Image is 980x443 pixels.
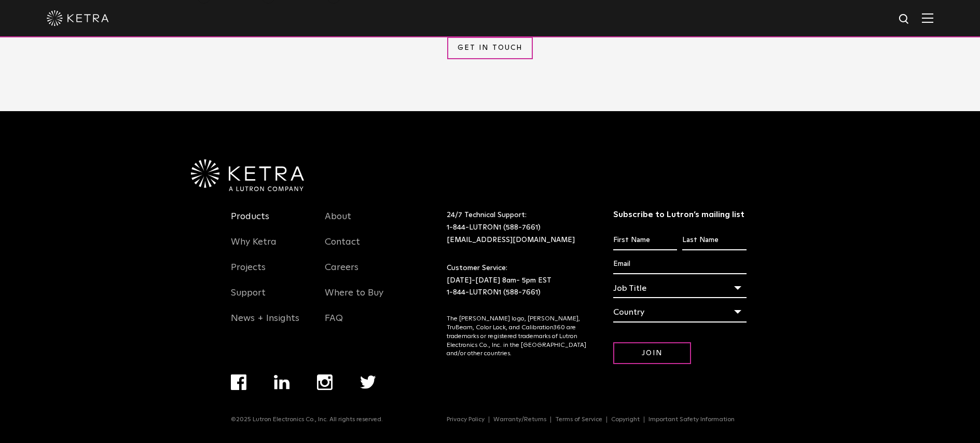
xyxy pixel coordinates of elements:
[231,209,310,337] div: Navigation Menu
[551,417,607,423] a: Terms of Service
[231,416,383,423] p: ©2025 Lutron Electronics Co., Inc. All rights reserved.
[325,236,360,260] a: Contact
[325,211,351,235] a: About
[443,417,489,423] a: Privacy Policy
[231,236,277,260] a: Why Ketra
[607,417,644,423] a: Copyright
[447,224,541,231] a: 1-844-LUTRON1 (588-7661)
[447,209,587,246] p: 24/7 Technical Support:
[231,313,299,337] a: News + Insights
[447,315,587,358] p: The [PERSON_NAME] logo, [PERSON_NAME], TruBeam, Color Lock, and Calibration360 are trademarks or ...
[489,417,551,423] a: Warranty/Returns
[231,287,266,311] a: Support
[898,13,911,26] img: search icon
[447,289,541,296] a: 1-844-LUTRON1 (588-7661)
[447,262,587,299] p: Customer Service: [DATE]-[DATE] 8am- 5pm EST
[613,278,747,298] div: Job Title
[447,236,575,244] a: [EMAIL_ADDRESS][DOMAIN_NAME]
[231,374,404,416] div: Navigation Menu
[325,262,358,286] a: Careers
[644,417,739,423] a: Important Safety Information
[447,416,749,423] div: Navigation Menu
[47,10,109,26] img: ketra-logo-2019-white
[274,375,290,390] img: linkedin
[191,159,304,192] img: Ketra-aLutronCo_White_RGB
[613,302,747,322] div: Country
[325,313,343,337] a: FAQ
[231,262,266,286] a: Projects
[613,231,677,250] input: First Name
[613,342,691,365] input: Join
[447,37,533,59] input: Get in Touch
[231,211,269,235] a: Products
[325,209,404,337] div: Navigation Menu
[317,374,333,390] img: instagram
[682,231,746,250] input: Last Name
[325,287,383,311] a: Where to Buy
[922,13,933,23] img: Hamburger%20Nav.svg
[360,375,376,389] img: twitter
[613,254,747,274] input: Email
[231,374,246,390] img: facebook
[613,209,747,220] h3: Subscribe to Lutron’s mailing list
